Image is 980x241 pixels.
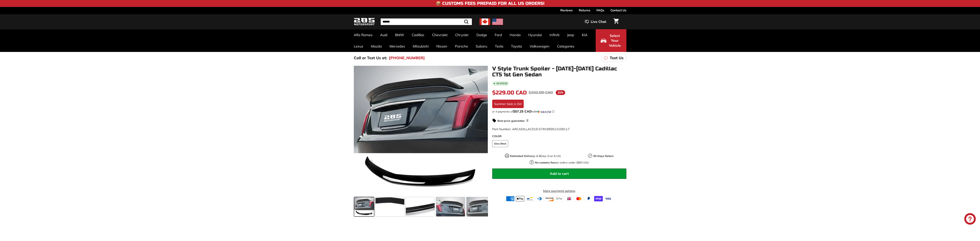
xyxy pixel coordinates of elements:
[555,196,564,201] img: google_pay
[492,110,626,113] div: or 4 payments of with
[408,29,428,41] a: Cadillac
[553,41,578,52] a: Categories
[563,29,578,41] a: Jeep
[506,29,524,41] a: Honda
[565,196,573,201] img: ideal
[594,196,603,201] img: shopify_pay
[381,18,472,25] input: Search
[506,196,515,201] img: american_express
[492,110,626,113] div: or 4 payments of$57.25 CADwithSezzle Click to learn more about Sezzle
[492,168,626,179] button: Add to cart
[451,29,473,41] a: Chrysler
[496,82,507,85] b: In stock
[611,15,621,28] a: Cart
[535,161,556,164] strong: No customs fees
[507,41,526,52] a: Toyota
[350,29,376,41] a: Alfa Romeo
[492,100,524,108] div: Summer Sale is On!
[593,154,614,158] strong: 30-Days Return
[510,154,561,158] p: Days (Can & US)
[546,29,563,41] a: Infiniti
[608,33,621,48] span: Select Your Vehicle
[575,196,583,201] img: master
[376,29,391,41] a: Audi
[409,41,433,52] a: Mitsubishi
[433,41,451,52] a: Nissan
[556,90,565,95] span: 31%
[584,196,593,201] img: paypal
[389,55,425,61] a: [PHONE_NUMBER]
[491,29,506,41] a: Ford
[591,19,606,24] span: Live Chat
[596,7,604,13] a: FAQs
[492,188,626,193] a: More payment options
[513,109,532,113] span: $57.25 CAD
[550,171,569,176] span: Add to cart
[963,213,977,226] inbox-online-store-chat: Shopify online store chat
[492,127,570,131] span: Part Number: ARCADILLAC019 GTIN:
[451,41,472,52] a: Porsche
[436,1,544,6] h4: 📦 Customs Fees Prepaid for All US Orders!
[601,54,626,62] a: Text Us
[472,41,491,52] a: Subaru
[497,119,525,123] strong: Best price guarantee
[578,29,591,41] a: KIA
[535,196,544,201] img: diners_club
[510,154,540,158] strong: Estimated Delivery: 2-3
[560,7,573,13] a: Reviews
[386,41,409,52] a: Mercedes
[367,41,386,52] a: Mazda
[491,41,507,52] a: Tesla
[391,29,408,41] a: BMW
[535,161,589,165] p: on orders under $800 USD
[492,66,626,78] h1: V Style Trunk Spoiler - [DATE]-[DATE] Cadillac CT5 1st Gen Sedan
[596,29,626,52] button: Select Your Vehicle
[526,119,529,122] span: i
[524,29,546,41] a: Hyundai
[529,90,553,95] span: $332.00 CAD
[547,127,570,131] span: 990013108117
[537,110,551,113] img: Sezzle
[604,196,613,201] img: visa
[350,41,367,52] a: Lexus
[492,134,626,138] label: COLOR
[545,196,554,201] img: discover
[526,41,553,52] a: Volkswagen
[428,29,451,41] a: Chevrolet
[354,55,387,61] p: Call or Text Us at:
[492,89,527,96] span: $229.00 CAD
[354,17,375,26] img: Logo_285_Motorsport_areodynamics_components
[610,7,626,13] a: Contact Us
[526,196,534,201] img: bancontact
[579,7,590,13] a: Returns
[610,55,624,61] p: Text Us
[516,196,524,201] img: apple_pay
[473,29,491,41] a: Dodge
[580,17,611,27] button: Live Chat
